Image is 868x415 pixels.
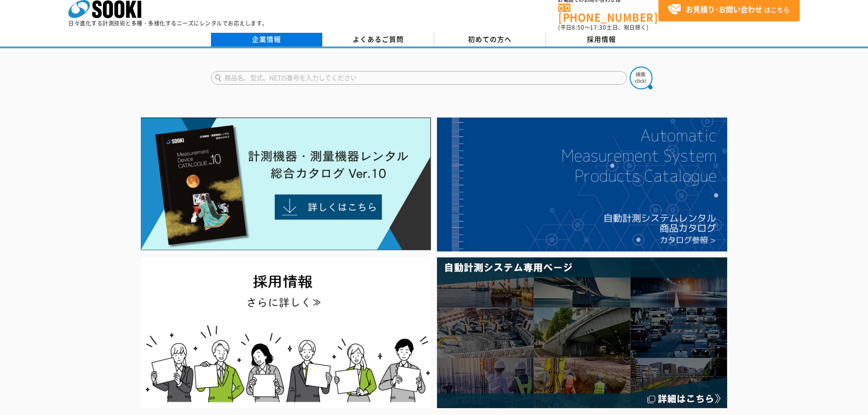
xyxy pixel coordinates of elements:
input: 商品名、型式、NETIS番号を入力してください [211,71,627,85]
a: [PHONE_NUMBER] [558,4,658,22]
span: はこちら [668,3,790,16]
img: btn_search.png [630,67,652,89]
a: よくあるご質問 [323,33,434,46]
a: 企業情報 [211,33,323,46]
a: 採用情報 [546,33,657,46]
span: (平日 ～ 土日、祝日除く) [558,23,648,31]
span: 初めての方へ [468,34,512,44]
p: 日々進化する計測技術と多種・多様化するニーズにレンタルでお応えします。 [68,20,268,26]
span: 17:30 [590,23,606,31]
strong: お見積り･お問い合わせ [686,4,762,15]
span: 8:50 [572,23,585,31]
img: 自動計測システム専用ページ [437,257,727,408]
a: 初めての方へ [434,33,546,46]
img: SOOKI recruit [141,257,431,408]
img: 自動計測システムカタログ [437,118,727,251]
img: Catalog Ver10 [141,118,431,251]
